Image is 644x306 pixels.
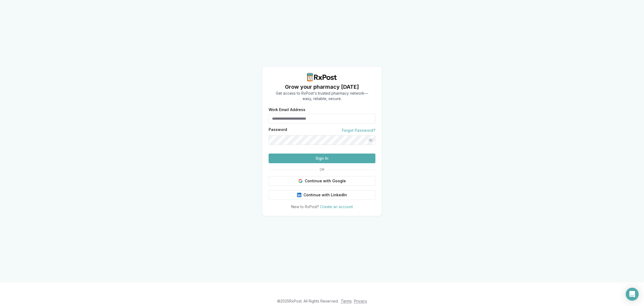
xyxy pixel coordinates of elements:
img: Google [298,179,303,183]
img: LinkedIn [297,193,301,197]
h1: Grow your pharmacy [DATE] [276,83,368,91]
img: RxPost Logo [305,73,339,81]
label: Work Email Address [269,108,375,112]
button: Sign In [269,154,375,163]
span: OR [317,168,327,172]
a: Privacy [354,299,367,303]
a: Forgot Password? [342,128,375,133]
a: Terms [341,299,352,303]
span: New to RxPost? [291,204,319,209]
button: Show password [366,135,375,145]
label: Password [269,128,287,133]
p: Get access to RxPost's trusted pharmacy network— easy, reliable, secure. [276,91,368,101]
div: Open Intercom Messenger [626,288,639,301]
a: Create an account [320,204,353,209]
button: Continue with LinkedIn [269,190,375,200]
button: Continue with Google [269,176,375,186]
